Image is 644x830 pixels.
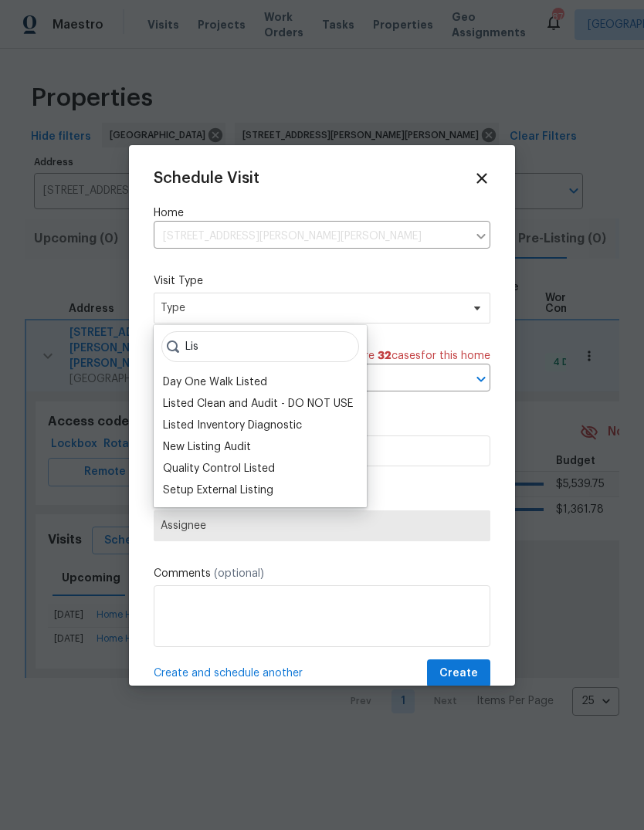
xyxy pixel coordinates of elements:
label: Visit Type [154,273,490,289]
div: Quality Control Listed [163,461,275,476]
input: Enter in an address [154,225,467,249]
label: Comments [154,566,490,581]
div: Day One Walk Listed [163,374,267,390]
div: Setup External Listing [163,483,273,498]
span: Type [161,300,461,316]
span: Close [473,170,490,187]
span: 32 [378,351,391,361]
span: Assignee [161,520,483,532]
div: Listed Clean and Audit - DO NOT USE [163,396,353,412]
span: Create [439,664,478,683]
span: Create and schedule another [154,666,303,681]
div: Listed Inventory Diagnostic [163,418,302,433]
span: (optional) [214,568,264,579]
span: There are case s for this home [329,348,490,364]
div: New Listing Audit [163,439,251,455]
label: Home [154,205,490,221]
button: Create [427,659,490,688]
span: Schedule Visit [154,171,259,186]
button: Open [470,368,492,390]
